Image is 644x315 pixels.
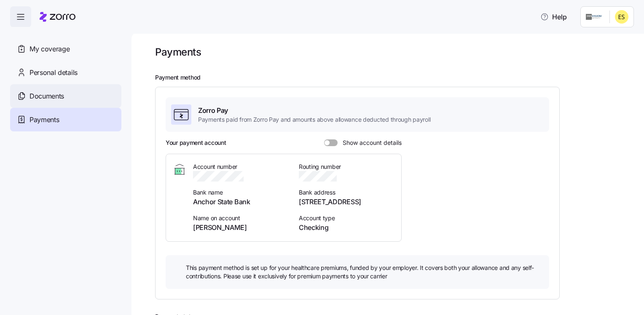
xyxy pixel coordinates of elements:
span: Account number [193,163,289,171]
span: This payment method is set up for your healthcare premiums, funded by your employer. It covers bo... [186,264,542,281]
span: My coverage [30,44,70,54]
h2: Payment method [155,74,632,82]
h1: Payments [155,45,201,59]
span: Name on account [193,214,289,222]
a: Payments [10,108,121,131]
a: Documents [10,84,121,108]
span: Show account details [338,139,402,146]
span: [PERSON_NAME] [193,222,289,233]
a: Personal details [10,61,121,84]
h3: Your payment account [166,139,226,147]
a: My coverage [10,37,121,61]
img: Employer logo [586,12,603,22]
span: Help [540,12,567,22]
span: Payments paid from Zorro Pay and amounts above allowance deducted through payroll [198,115,430,124]
span: Personal details [30,67,78,78]
span: Routing number [299,163,394,171]
span: Documents [30,91,64,101]
span: Zorro Pay [198,105,430,116]
span: [STREET_ADDRESS] [299,197,394,207]
span: Bank address [299,188,394,197]
span: Bank name [193,188,289,197]
span: Anchor State Bank [193,197,289,207]
button: Help [534,8,574,25]
span: Account type [299,214,394,222]
img: fe7aed57232b2074f99fa537cb741e15 [615,10,628,24]
span: Checking [299,222,394,233]
img: icon bulb [172,264,182,274]
span: Payments [30,115,59,125]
